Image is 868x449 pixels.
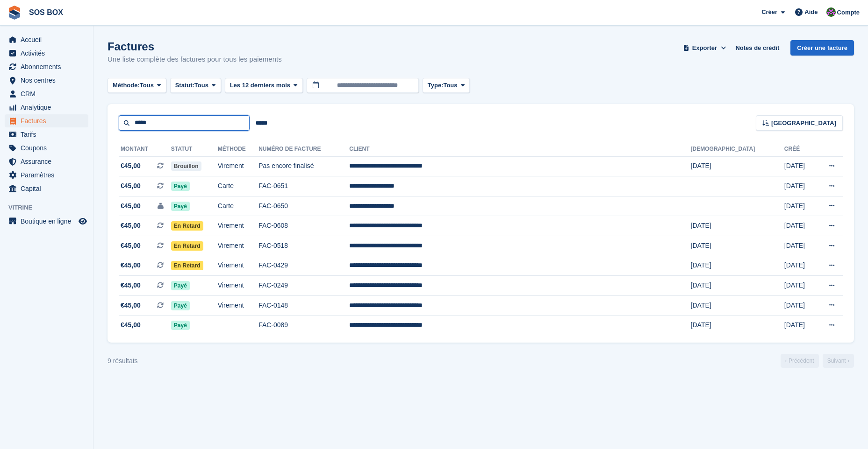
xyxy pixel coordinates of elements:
[691,295,784,316] td: [DATE]
[25,5,67,20] a: SOS BOX
[77,216,88,227] a: Boutique d'aperçu
[218,142,258,157] th: Méthode
[121,281,141,290] span: €45,00
[258,156,349,176] td: Pas encore finalisé
[428,81,444,90] span: Type:
[5,128,88,141] a: menu
[21,141,77,154] span: Coupons
[218,176,258,196] td: Carte
[691,236,784,256] td: [DATE]
[691,216,784,236] td: [DATE]
[121,301,141,310] span: €45,00
[258,142,349,157] th: Numéro de facture
[443,81,457,90] span: Tous
[423,78,470,93] button: Type: Tous
[692,43,717,53] span: Exporter
[21,114,77,127] span: Factures
[823,354,854,368] a: Suivant
[258,176,349,196] td: FAC-0651
[837,8,860,17] span: Compte
[5,155,88,168] a: menu
[258,316,349,335] td: FAC-0089
[784,196,814,216] td: [DATE]
[784,256,814,276] td: [DATE]
[5,101,88,114] a: menu
[171,301,190,310] span: Payé
[691,316,784,335] td: [DATE]
[218,276,258,296] td: Virement
[21,182,77,195] span: Capital
[171,221,203,231] span: En retard
[784,236,814,256] td: [DATE]
[781,354,819,368] a: Précédent
[5,60,88,73] a: menu
[21,87,77,100] span: CRM
[108,356,138,366] div: 9 résultats
[258,236,349,256] td: FAC-0518
[784,156,814,176] td: [DATE]
[218,295,258,316] td: Virement
[121,161,141,171] span: €45,00
[140,81,154,90] span: Tous
[218,216,258,236] td: Virement
[21,47,77,60] span: Activités
[21,215,77,228] span: Boutique en ligne
[732,40,783,56] a: Notes de crédit
[194,81,208,90] span: Tous
[170,78,221,93] button: Statut: Tous
[258,295,349,316] td: FAC-0148
[121,221,141,231] span: €45,00
[258,216,349,236] td: FAC-0608
[171,182,190,191] span: Payé
[784,276,814,296] td: [DATE]
[171,261,203,270] span: En retard
[175,81,194,90] span: Statut:
[784,295,814,316] td: [DATE]
[218,156,258,176] td: Virement
[121,181,141,191] span: €45,00
[5,114,88,127] a: menu
[691,156,784,176] td: [DATE]
[790,40,854,56] a: Créer une facture
[784,316,814,335] td: [DATE]
[171,241,203,251] span: En retard
[691,276,784,296] td: [DATE]
[21,33,77,46] span: Accueil
[5,168,88,182] a: menu
[826,7,836,17] img: ALEXANDRE SOUBIRA
[8,203,93,212] span: Vitrine
[171,281,190,290] span: Payé
[21,101,77,114] span: Analytique
[5,215,88,228] a: menu
[784,176,814,196] td: [DATE]
[121,201,141,211] span: €45,00
[21,155,77,168] span: Assurance
[804,7,818,17] span: Aide
[691,142,784,157] th: [DEMOGRAPHIC_DATA]
[218,236,258,256] td: Virement
[113,81,140,90] span: Méthode:
[108,78,166,93] button: Méthode: Tous
[258,276,349,296] td: FAC-0249
[171,161,201,171] span: Brouillon
[225,78,303,93] button: Les 12 derniers mois
[5,47,88,60] a: menu
[121,260,141,270] span: €45,00
[119,142,171,157] th: Montant
[230,81,290,90] span: Les 12 derniers mois
[258,196,349,216] td: FAC-0650
[5,87,88,100] a: menu
[171,142,218,157] th: Statut
[21,168,77,182] span: Paramètres
[5,141,88,154] a: menu
[21,60,77,73] span: Abonnements
[108,40,282,53] h1: Factures
[5,182,88,195] a: menu
[21,74,77,87] span: Nos centres
[171,321,190,330] span: Payé
[108,54,282,65] p: Une liste complète des factures pour tous les paiements
[5,33,88,46] a: menu
[121,241,141,251] span: €45,00
[784,142,814,157] th: Créé
[691,256,784,276] td: [DATE]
